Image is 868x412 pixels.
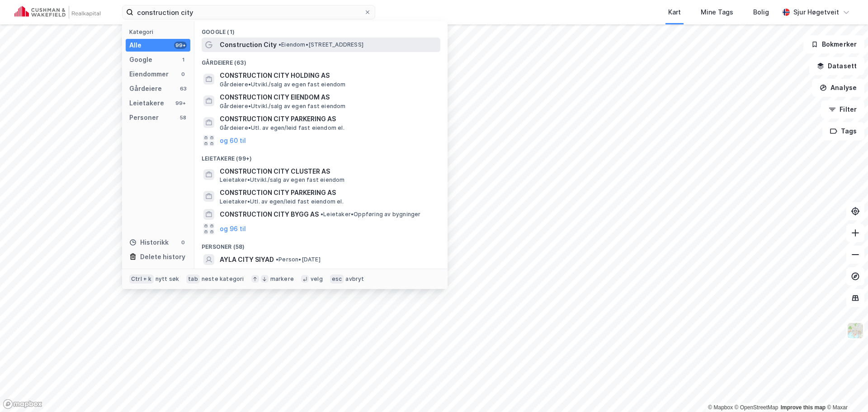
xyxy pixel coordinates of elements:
[311,275,323,283] div: velg
[708,404,733,411] a: Mapbox
[345,275,364,283] div: avbryt
[179,71,187,78] div: 0
[270,275,294,283] div: markere
[179,56,187,63] div: 1
[823,369,868,412] div: Kontrollprogram for chat
[220,135,246,146] button: og 60 til
[179,114,187,121] div: 58
[3,399,42,409] a: Mapbox homepage
[276,256,321,263] span: Person • [DATE]
[847,322,864,339] img: Z
[179,239,187,246] div: 0
[220,176,345,184] span: Leietaker • Utvikl./salg av egen fast eiendom
[220,39,277,50] span: Construction City
[129,28,190,35] div: Kategori
[179,85,187,92] div: 63
[220,114,437,124] span: CONSTRUCTION CITY PARKERING AS
[220,103,346,110] span: Gårdeiere • Utvikl./salg av egen fast eiendom
[823,369,868,412] iframe: Chat Widget
[220,92,437,103] span: CONSTRUCTION CITY EIENDOM AS
[701,7,733,18] div: Mine Tags
[668,7,681,18] div: Kart
[793,7,839,18] div: Sjur Høgetveit
[194,148,448,164] div: Leietakere (99+)
[809,57,864,75] button: Datasett
[321,211,421,218] span: Leietaker • Oppføring av bygninger
[220,198,344,205] span: Leietaker • Utl. av egen/leid fast eiendom el.
[220,70,437,81] span: CONSTRUCTION CITY HOLDING AS
[278,41,281,48] span: •
[220,81,346,88] span: Gårdeiere • Utvikl./salg av egen fast eiendom
[129,54,152,65] div: Google
[202,275,244,283] div: neste kategori
[14,6,100,19] img: cushman-wakefield-realkapital-logo.202ea83816669bd177139c58696a8fa1.svg
[129,275,154,284] div: Ctrl + k
[129,98,164,109] div: Leietakere
[133,5,364,19] input: Søk på adresse, matrikkel, gårdeiere, leietakere eller personer
[220,166,437,177] span: CONSTRUCTION CITY CLUSTER AS
[156,275,179,283] div: nytt søk
[330,275,344,284] div: esc
[174,99,187,107] div: 99+
[753,7,769,18] div: Bolig
[194,21,448,38] div: Google (1)
[140,251,185,262] div: Delete history
[821,100,864,118] button: Filter
[186,275,200,284] div: tab
[812,79,864,97] button: Analyse
[822,122,864,140] button: Tags
[220,223,246,234] button: og 96 til
[194,236,448,252] div: Personer (58)
[194,52,448,68] div: Gårdeiere (63)
[220,124,344,132] span: Gårdeiere • Utl. av egen/leid fast eiendom el.
[129,40,142,51] div: Alle
[781,404,826,411] a: Improve this map
[220,187,437,198] span: CONSTRUCTION CITY PARKERING AS
[129,112,159,123] div: Personer
[220,209,319,220] span: CONSTRUCTION CITY BYGG AS
[220,254,274,265] span: AYLA CITY SIYAD
[129,237,169,248] div: Historikk
[278,41,363,48] span: Eiendom • [STREET_ADDRESS]
[803,35,864,53] button: Bokmerker
[735,404,778,411] a: OpenStreetMap
[321,211,323,218] span: •
[174,42,187,49] div: 99+
[129,69,169,80] div: Eiendommer
[276,256,278,263] span: •
[129,83,162,94] div: Gårdeiere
